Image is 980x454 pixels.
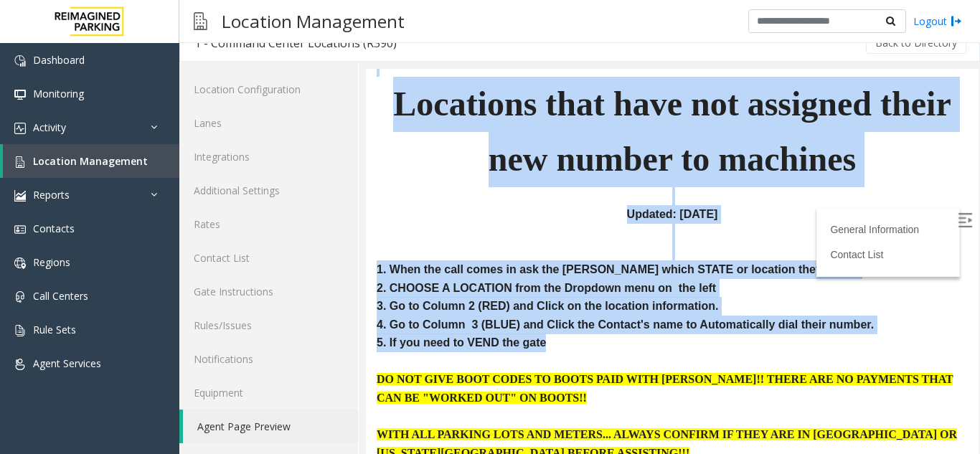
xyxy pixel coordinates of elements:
a: Additional Settings [179,174,358,207]
a: Lanes [179,106,358,140]
a: Integrations [179,140,358,174]
b: 3. Go to Column 2 (RED) and Click on the location information. [11,231,352,243]
span: Updated: [DATE] [261,139,352,151]
a: Location Management [3,144,179,178]
a: Notifications [179,342,358,376]
a: Location Configuration [179,72,358,106]
a: General Information [464,155,553,166]
span: Call Centers [33,289,88,303]
a: Logout [913,14,962,29]
img: logout [951,14,962,29]
b: 4. Go to Column 3 (BLUE) and Click the Contact's name to Automatically dial their number. [11,250,508,262]
div: 1 - Command Center Locations (R390) [194,34,397,52]
b: 1. When the call comes in ask the [PERSON_NAME] which STATE or location they are at. [11,194,493,207]
b: 5. If you need to VEND the gate [11,268,180,280]
span: Contacts [33,222,75,235]
img: Open/Close Sidebar Menu [592,144,606,159]
span: Reports [33,188,70,202]
a: Rates [179,207,358,241]
span: Location Management [33,154,148,168]
img: 'icon' [14,325,26,336]
img: 'icon' [14,156,26,168]
b: DO NOT GIVE BOOT CODES TO BOOTS PAID WITH [PERSON_NAME]!! THERE ARE NO PAYMENTS THAT CAN BE "WORK... [11,304,587,335]
img: 'icon' [14,89,26,100]
img: 'icon' [14,224,26,235]
a: Gate Instructions [179,275,358,308]
a: Agent Page Preview [183,410,358,443]
img: 'icon' [14,359,26,370]
span: Locations that have not assigned their new number to machines [27,16,585,109]
span: Rule Sets [33,323,76,336]
img: 'icon' [14,190,26,202]
span: Agent Services [33,356,101,370]
b: 2. CHOOSE A LOCATION from the Dropdown menu on the left [11,213,350,225]
button: Back to Directory [866,32,966,54]
img: 'icon' [14,55,26,67]
h3: Location Management [215,4,412,39]
a: Rules/Issues [179,308,358,342]
span: Regions [33,255,70,269]
img: 'icon' [14,291,26,303]
a: Equipment [179,376,358,410]
a: Contact List [179,241,358,275]
b: WITH ALL PARKING LOTS AND METERS... ALWAYS CONFIRM IF THEY ARE IN [GEOGRAPHIC_DATA] OR [US_STATE]... [11,359,591,390]
img: 'icon' [14,123,26,134]
span: Monitoring [33,87,84,100]
img: pageIcon [194,4,207,39]
a: Contact List [464,180,517,191]
span: Activity [33,120,66,134]
span: Dashboard [33,53,85,67]
img: 'icon' [14,257,26,269]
